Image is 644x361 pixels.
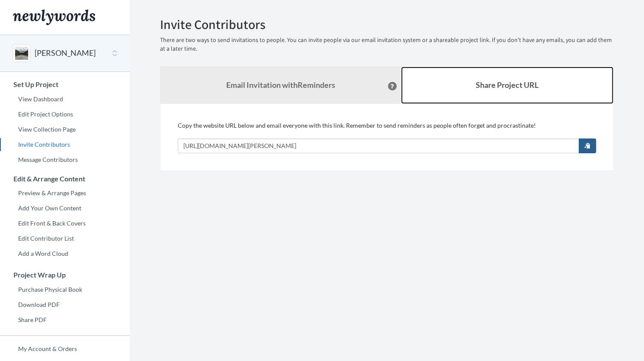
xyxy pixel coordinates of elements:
[0,175,130,183] h3: Edit & Arrange Content
[0,271,130,279] h3: Project Wrap Up
[0,81,130,88] h3: Set Up Project
[160,36,614,53] p: There are two ways to send invitations to people. You can invite people via our email invitation ...
[17,6,48,14] span: Support
[476,80,538,90] b: Share Project URL
[226,80,335,90] strong: Email Invitation with Reminders
[13,10,95,25] img: Newlywords logo
[35,48,96,59] button: [PERSON_NAME]
[178,121,596,153] div: Copy the website URL below and email everyone with this link. Remember to send reminders as peopl...
[160,17,614,32] h2: Invite Contributors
